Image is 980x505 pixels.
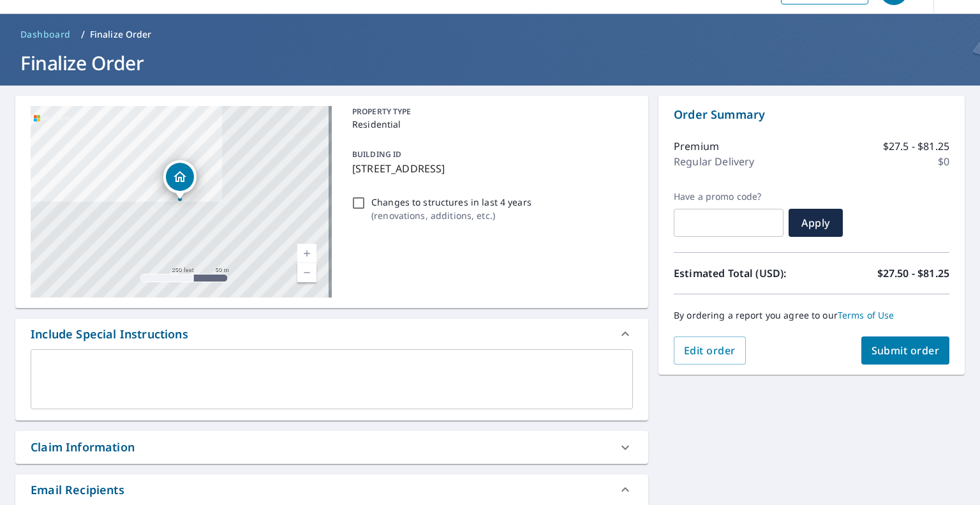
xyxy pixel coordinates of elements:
p: Regular Delivery [674,154,754,169]
label: Have a promo code? [674,191,783,202]
button: Apply [789,209,843,237]
div: Email Recipients [15,474,648,505]
p: $0 [938,154,949,169]
a: Current Level 17, Zoom Out [297,263,316,282]
p: Premium [674,139,719,154]
p: Changes to structures in last 4 years [371,195,531,209]
nav: breadcrumb [15,24,965,45]
p: PROPERTY TYPE [352,106,628,117]
a: Terms of Use [838,309,895,321]
li: / [81,27,85,42]
div: Claim Information [31,439,135,456]
a: Current Level 17, Zoom In [297,244,316,263]
span: Submit order [872,343,940,358]
p: $27.5 - $81.25 [883,139,949,154]
button: Submit order [861,336,950,365]
p: Finalize Order [90,28,152,41]
p: By ordering a report you agree to our [674,310,949,321]
div: Include Special Instructions [31,326,188,343]
p: BUILDING ID [352,149,401,160]
p: ( renovations, additions, etc. ) [371,209,531,222]
div: Email Recipients [31,481,124,499]
p: $27.50 - $81.25 [877,266,949,281]
span: Edit order [684,343,736,358]
p: Estimated Total (USD): [674,266,812,281]
a: Dashboard [15,24,76,45]
div: Claim Information [15,431,648,464]
p: Residential [352,117,628,131]
div: Dropped pin, building 1, Residential property, 14100 Dearborn St Overland Park, KS 66223 [163,160,197,200]
h1: Finalize Order [15,50,965,76]
p: Order Summary [674,106,949,123]
span: Dashboard [20,28,71,41]
p: [STREET_ADDRESS] [352,161,628,176]
button: Edit order [674,336,746,365]
div: Include Special Instructions [15,319,648,349]
span: Apply [799,216,833,230]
